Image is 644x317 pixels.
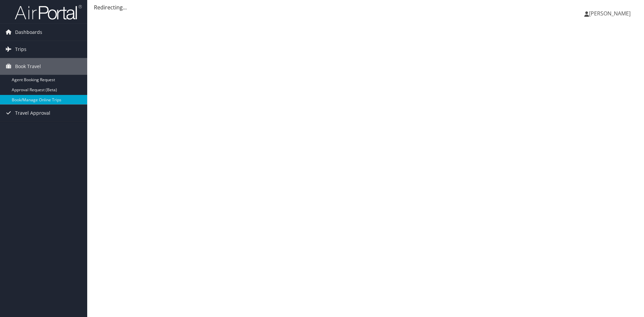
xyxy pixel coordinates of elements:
[15,105,50,121] span: Travel Approval
[589,10,631,17] span: [PERSON_NAME]
[584,3,637,23] a: [PERSON_NAME]
[15,58,41,75] span: Book Travel
[15,24,42,41] span: Dashboards
[94,3,637,11] div: Redirecting...
[15,41,26,58] span: Trips
[15,4,82,20] img: airportal-logo.png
